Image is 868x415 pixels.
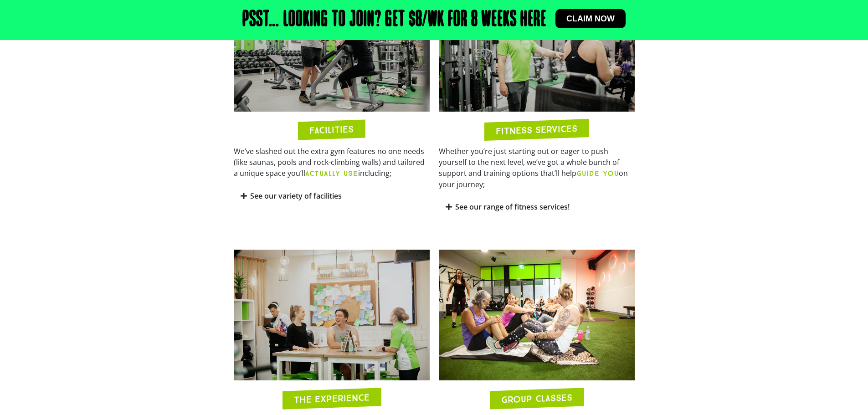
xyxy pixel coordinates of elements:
div: See our range of fitness services! [439,196,635,218]
h2: THE EXPERIENCE [294,393,370,405]
span: Claim now [566,15,615,23]
h2: Psst… Looking to join? Get $8/wk for 8 weeks here [242,9,546,31]
h2: GROUP CLASSES [501,393,572,404]
div: See our variety of facilities [234,185,430,207]
p: Whether you’re just starting out or eager to push yourself to the next level, we’ve got a whole b... [439,146,635,190]
b: ACTUALLY USE [305,169,358,178]
h2: FACILITIES [309,124,354,135]
p: We’ve slashed out the extra gym features no one needs (like saunas, pools and rock-climbing walls... [234,146,430,179]
a: Claim now [555,9,626,28]
h2: FITNESS SERVICES [496,123,577,135]
a: See our range of fitness services! [455,202,570,212]
a: See our variety of facilities [250,191,342,201]
b: GUIDE YOU [576,169,619,178]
